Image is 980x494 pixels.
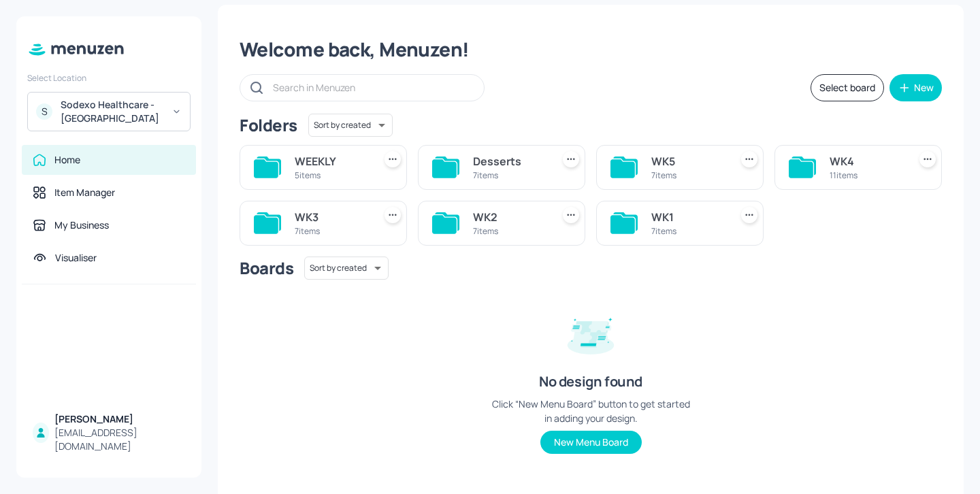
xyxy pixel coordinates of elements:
[54,186,115,199] div: Item Manager
[36,103,52,120] div: S
[55,251,97,265] div: Visualiser
[651,153,725,169] div: WK5
[651,209,725,225] div: WK1
[273,78,470,97] input: Search in Menuzen
[54,153,80,167] div: Home
[830,169,903,181] div: 11 items
[489,397,693,425] div: Click “New Menu Board” button to get started in adding your design.
[473,169,546,181] div: 7 items
[295,169,368,181] div: 5 items
[473,209,546,225] div: WK2
[651,169,725,181] div: 7 items
[473,153,546,169] div: Desserts
[61,98,163,125] div: Sodexo Healthcare - [GEOGRAPHIC_DATA]
[240,114,297,136] div: Folders
[889,74,942,101] button: New
[473,225,546,237] div: 7 items
[308,112,393,139] div: Sort by created
[811,74,884,101] button: Select board
[27,72,191,84] div: Select Location
[304,254,389,282] div: Sort by created
[651,225,725,237] div: 7 items
[54,412,185,426] div: [PERSON_NAME]
[539,372,642,391] div: No design found
[295,153,368,169] div: WEEKLY
[830,153,903,169] div: WK4
[295,209,368,225] div: WK3
[54,218,109,232] div: My Business
[540,431,642,454] button: New Menu Board
[557,299,625,367] img: design-empty
[295,225,368,237] div: 7 items
[54,426,185,453] div: [EMAIL_ADDRESS][DOMAIN_NAME]
[240,257,293,279] div: Boards
[240,37,942,62] div: Welcome back, Menuzen!
[914,83,934,93] div: New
